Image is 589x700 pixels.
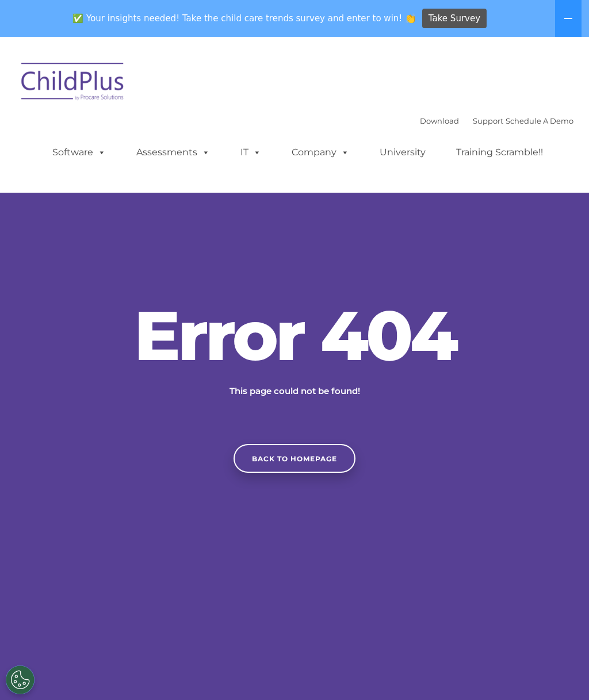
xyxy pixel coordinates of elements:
a: University [368,141,437,164]
a: Support [473,116,503,125]
span: ✅ Your insights needed! Take the child care trends survey and enter to win! 👏 [68,7,420,30]
button: Cookies Settings [6,665,35,694]
a: Back to homepage [234,444,355,473]
a: Assessments [125,141,221,164]
a: Take Survey [422,9,487,29]
a: Download [420,116,459,125]
a: Company [280,141,361,164]
h2: Error 404 [122,301,467,370]
img: ChildPlus by Procare Solutions [16,55,131,112]
font: | [420,116,573,125]
a: Training Scramble!! [445,141,554,164]
span: Take Survey [429,9,480,29]
a: Schedule A Demo [506,116,573,125]
a: Software [41,141,117,164]
a: IT [229,141,273,164]
p: This page could not be found! [174,384,415,398]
